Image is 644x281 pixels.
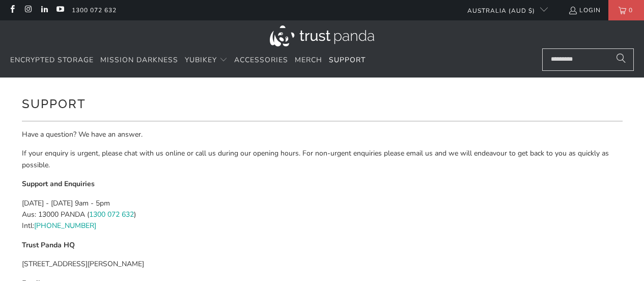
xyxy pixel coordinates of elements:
[10,48,366,72] nav: Translation missing: en.navigation.header.main_nav
[185,48,228,72] summary: YubiKey
[34,221,96,231] a: [PHONE_NUMBER]
[329,48,366,72] a: Support
[23,6,32,14] a: Trust Panda Australia on Instagram
[22,240,75,250] strong: Trust Panda HQ
[40,6,48,14] a: Trust Panda Australia on LinkedIn
[608,48,634,71] button: Search
[10,48,94,72] a: Encrypted Storage
[72,5,117,16] a: 1300 072 632
[55,6,64,14] a: Trust Panda Australia on YouTube
[22,148,623,171] p: If your enquiry is urgent, please chat with us online or call us during our opening hours. For no...
[542,48,634,71] input: Search...
[234,55,288,65] span: Accessories
[295,48,322,72] a: Merch
[22,129,623,140] p: Have a question? We have an answer.
[22,93,623,113] h1: Support
[10,55,94,65] span: Encrypted Storage
[295,55,322,65] span: Merch
[22,179,95,189] strong: Support and Enquiries
[100,55,178,65] span: Mission Darkness
[100,48,178,72] a: Mission Darkness
[22,259,623,270] p: [STREET_ADDRESS][PERSON_NAME]
[89,210,134,219] a: 1300 072 632
[185,55,217,65] span: YubiKey
[270,25,374,46] img: Trust Panda Australia
[568,5,601,16] a: Login
[329,55,366,65] span: Support
[22,198,623,232] p: [DATE] - [DATE] 9am - 5pm Aus: 13000 PANDA ( ) Intl:
[234,48,288,72] a: Accessories
[8,6,16,14] a: Trust Panda Australia on Facebook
